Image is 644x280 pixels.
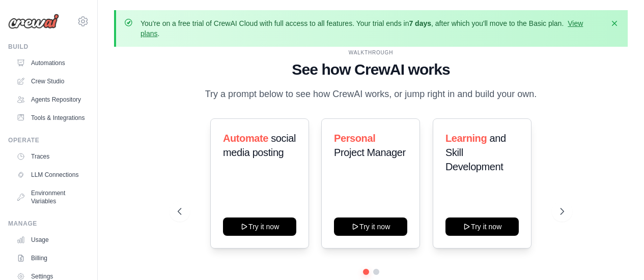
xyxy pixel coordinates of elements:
[12,232,89,248] a: Usage
[178,49,564,56] div: WALKTHROUGH
[12,167,89,183] a: LLM Connections
[8,43,89,51] div: Build
[12,55,89,71] a: Automations
[12,110,89,126] a: Tools & Integrations
[223,133,296,158] span: social media posting
[223,133,268,144] span: Automate
[200,87,542,102] p: Try a prompt below to see how CrewAI works, or jump right in and build your own.
[141,18,603,39] p: You're on a free trial of CrewAI Cloud with full access to all features. Your trial ends in , aft...
[445,217,519,236] button: Try it now
[8,136,89,144] div: Operate
[334,133,375,144] span: Personal
[223,217,296,236] button: Try it now
[12,250,89,266] a: Billing
[445,133,487,144] span: Learning
[409,19,431,27] strong: 7 days
[178,60,564,79] h1: See how CrewAI works
[334,147,406,158] span: Project Manager
[8,14,59,29] img: Logo
[12,185,89,209] a: Environment Variables
[334,217,407,236] button: Try it now
[12,73,89,89] a: Crew Studio
[445,133,506,172] span: and Skill Development
[8,220,89,228] div: Manage
[12,148,89,165] a: Traces
[12,91,89,108] a: Agents Repository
